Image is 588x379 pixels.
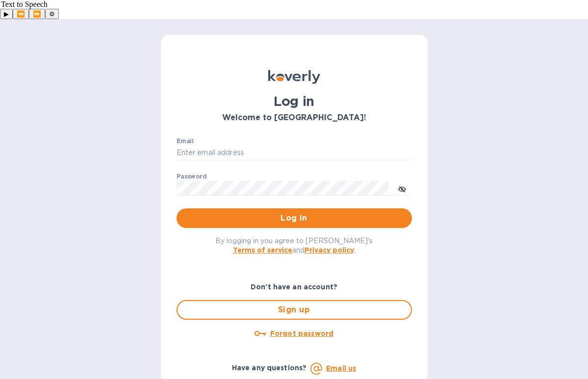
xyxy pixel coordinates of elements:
[177,113,412,123] h3: Welcome to [GEOGRAPHIC_DATA]!
[177,146,412,160] input: Enter email address
[326,364,356,372] a: Email us
[392,178,412,198] button: toggle password visibility
[13,9,29,19] button: Previous
[270,329,333,337] u: Forgot password
[232,364,307,372] b: Have any questions?
[45,9,59,19] button: Settings
[177,208,412,228] button: Log in
[185,304,403,316] span: Sign up
[29,9,45,19] button: Forward
[184,212,404,224] span: Log in
[305,246,354,254] a: Privacy policy
[251,283,337,291] b: Don't have an account?
[177,174,206,180] label: Password
[268,70,320,84] img: Koverly
[215,237,373,254] span: By logging in you agree to [PERSON_NAME]'s and .
[177,300,412,320] button: Sign up
[177,94,412,109] h1: Log in
[177,139,194,145] label: Email
[233,246,292,254] a: Terms of service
